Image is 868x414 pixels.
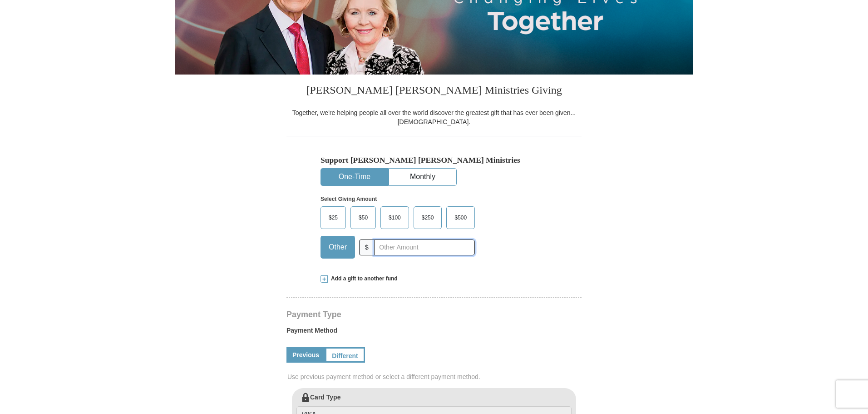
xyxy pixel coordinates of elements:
[321,196,377,202] strong: Select Giving Amount
[324,211,342,224] span: $25
[374,239,475,255] input: Other Amount
[328,275,398,283] span: Add a gift to another fund
[287,372,582,381] span: Use previous payment method or select a different payment method.
[417,211,439,224] span: $250
[321,155,547,165] h5: Support [PERSON_NAME] [PERSON_NAME] Ministries
[384,211,405,224] span: $100
[321,169,388,185] button: One-Time
[286,347,325,363] a: Previous
[359,239,375,255] span: $
[286,311,582,318] h4: Payment Type
[354,211,372,224] span: $50
[324,240,351,254] span: Other
[286,75,582,108] h3: [PERSON_NAME] [PERSON_NAME] Ministries Giving
[286,108,582,126] div: Together, we're helping people all over the world discover the greatest gift that has ever been g...
[286,326,582,339] label: Payment Method
[325,347,365,363] a: Different
[450,211,471,224] span: $500
[389,169,456,185] button: Monthly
